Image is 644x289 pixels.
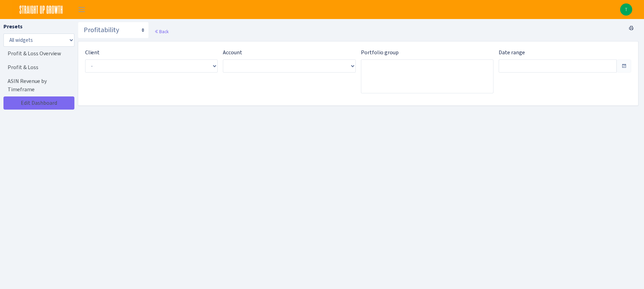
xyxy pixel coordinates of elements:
[361,48,399,57] label: Portfolio group
[499,48,525,57] label: Date range
[3,96,74,110] a: Edit Dashboard
[3,22,22,31] label: Presets
[620,3,632,16] img: Tom First
[620,3,632,16] a: T
[3,60,73,74] a: Profit & Loss
[85,48,100,57] label: Client
[3,74,73,96] a: ASIN Revenue by Timeframe
[73,4,90,15] button: Toggle navigation
[154,28,169,35] a: Back
[3,47,73,60] a: Profit & Loss Overview
[223,48,242,57] label: Account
